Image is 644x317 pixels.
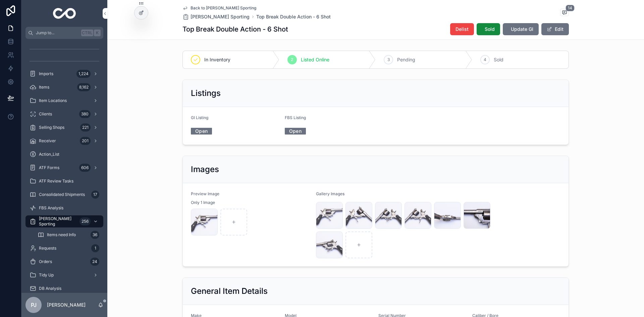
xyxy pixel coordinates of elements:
span: Preview Image [191,191,219,196]
a: ATF Review Tasks [25,175,103,187]
span: Items need Info [47,232,76,237]
a: Items need Info36 [34,229,103,241]
span: FBS Listing [285,115,306,120]
h2: Images [191,164,219,175]
div: 8,162 [77,83,91,91]
span: PJ [31,301,37,309]
span: DB Analysis [39,286,61,291]
div: 380 [79,110,91,118]
span: Listed Online [301,56,329,63]
a: Consolidated Shipments17 [25,189,103,201]
span: Back to [PERSON_NAME] Sporting [191,5,256,11]
span: Orders [39,259,52,264]
a: Requests1 [25,242,103,254]
div: 606 [79,164,91,172]
span: Sold [494,56,503,63]
span: [PERSON_NAME] Sporting [191,13,250,20]
button: Sold [477,23,500,35]
button: Edit [541,23,569,35]
span: Action_List [39,152,59,157]
span: Jump to... [36,30,78,36]
div: 1,224 [76,70,91,78]
button: Update GI [503,23,539,35]
img: App logo [53,8,76,19]
button: Jump to...CtrlK [25,27,103,39]
a: Orders24 [25,256,103,268]
span: K [95,30,100,36]
a: FBS Analysis [25,202,103,214]
a: DB Analysis [25,282,103,295]
span: ATF Review Tasks [39,178,73,184]
span: 2 [291,57,293,62]
span: 14 [566,5,575,11]
span: Pending [397,56,415,63]
span: Consolidated Shipments [39,192,85,197]
span: ATF Forms [39,165,59,170]
span: Imports [39,71,53,76]
span: 3 [387,57,390,62]
span: Items [39,85,49,90]
a: Open [285,126,306,136]
h1: Top Break Double Action - 6 Shot [182,24,288,34]
a: Open [191,126,212,136]
a: ATF Forms606 [25,162,103,174]
span: Sold [485,26,495,33]
h2: General Item Details [191,286,268,297]
button: 14 [560,9,569,17]
a: Imports1,224 [25,68,103,80]
span: 4 [484,57,486,62]
a: Top Break Double Action - 6 Shot [256,13,331,20]
div: 1 [91,244,99,252]
span: Gallery Images [316,191,344,196]
a: Tidy Up [25,269,103,281]
span: Clients [39,111,52,117]
h2: Listings [191,88,221,99]
div: 36 [91,231,99,239]
a: Receiver201 [25,135,103,147]
a: Item Locations [25,95,103,107]
a: Back to [PERSON_NAME] Sporting [182,5,256,11]
a: Selling Shops221 [25,121,103,134]
a: Action_List [25,148,103,160]
span: In Inventory [204,56,230,63]
button: Delist [450,23,474,35]
span: Tidy Up [39,272,54,278]
div: 17 [91,191,99,199]
span: [PERSON_NAME] Sporting [39,216,77,227]
a: [PERSON_NAME] Sporting [182,13,250,20]
a: [PERSON_NAME] Sporting256 [25,215,103,227]
span: Update GI [511,26,533,33]
span: Requests [39,246,56,251]
span: Receiver [39,138,56,144]
div: 201 [80,137,91,145]
span: FBS Analysis [39,205,63,211]
span: Only 1 Image [191,200,215,205]
a: Items8,162 [25,81,103,93]
span: Item Locations [39,98,67,103]
span: GI Listing [191,115,208,120]
span: Delist [455,26,469,33]
p: [PERSON_NAME] [47,302,86,308]
div: scrollable content [21,39,107,293]
span: Selling Shops [39,125,64,130]
div: 221 [80,123,91,131]
a: Clients380 [25,108,103,120]
div: 24 [90,258,99,266]
div: 256 [79,217,91,225]
span: Ctrl [81,30,93,36]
